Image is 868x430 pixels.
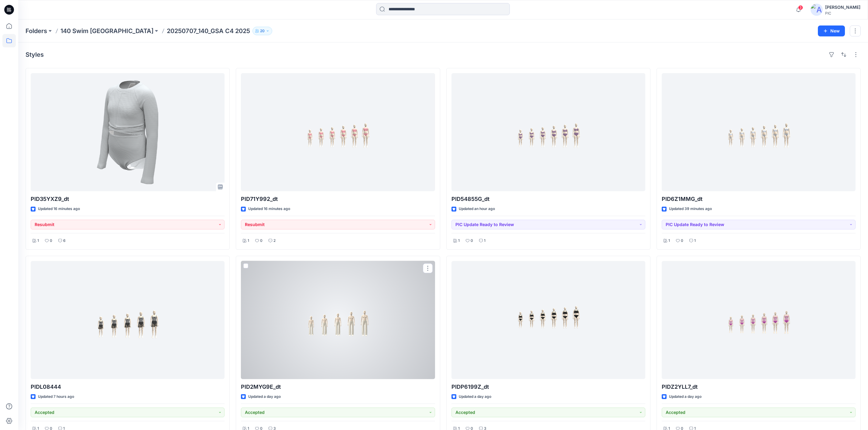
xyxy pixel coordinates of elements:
a: 140 Swim [GEOGRAPHIC_DATA] [60,27,153,35]
p: 1 [37,238,39,244]
p: 6 [63,238,66,244]
a: PID6Z1MMG_dt [662,73,856,191]
p: 20250707_140_GSA C4 2025 [167,27,250,35]
p: 1 [694,238,696,244]
p: PID71Y992_dt [241,195,435,203]
p: PIDP6199Z_dt [451,383,645,391]
p: 1 [484,238,485,244]
button: New [818,25,845,36]
p: PID6Z1MMG_dt [662,195,856,203]
a: PIDZ2YLL7_dt [662,261,856,379]
p: 2 [273,238,276,244]
p: Updated 39 minutes ago [669,206,712,212]
a: PID71Y992_dt [241,73,435,191]
p: PID35YXZ9_dt [31,195,225,203]
p: 0 [260,238,262,244]
a: PID2MYG9E_dt [241,261,435,379]
h4: Styles [26,51,44,58]
p: Updated a day ago [248,394,281,400]
span: 3 [798,5,803,10]
p: PID2MYG9E_dt [241,383,435,391]
p: 1 [248,238,249,244]
p: 20 [260,28,265,34]
p: 0 [471,238,473,244]
p: Updated a day ago [669,394,702,400]
a: Folders [26,27,47,35]
a: PID35YXZ9_dt [31,73,225,191]
p: PIDL08444 [31,383,225,391]
p: Updated a day ago [459,394,491,400]
a: PID54855G_dt [451,73,645,191]
a: PIDL08444 [31,261,225,379]
p: 1 [668,238,670,244]
p: 0 [681,238,683,244]
button: 20 [252,27,272,35]
p: Updated an hour ago [459,206,495,212]
p: 0 [50,238,52,244]
p: Updated 16 minutes ago [248,206,290,212]
p: 1 [458,238,460,244]
div: [PERSON_NAME] [825,4,860,11]
img: avatar [811,4,823,16]
p: Updated 16 minutes ago [38,206,80,212]
p: PIDZ2YLL7_dt [662,383,856,391]
a: PIDP6199Z_dt [451,261,645,379]
p: Updated 7 hours ago [38,394,74,400]
div: PIC [825,11,860,15]
p: PID54855G_dt [451,195,645,203]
